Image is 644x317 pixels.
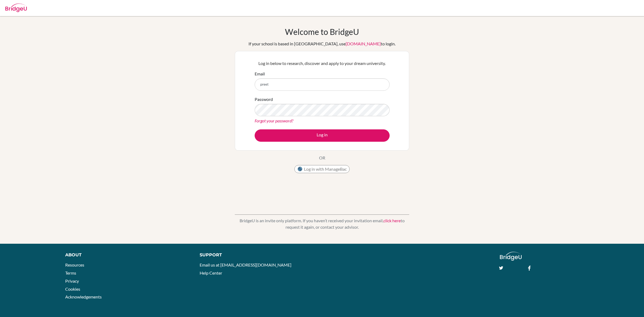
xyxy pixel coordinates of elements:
[200,252,315,258] div: Support
[65,252,188,258] div: About
[285,27,359,37] h1: Welcome to BridgeU
[200,270,222,275] a: Help Center
[65,286,80,292] a: Cookies
[65,278,79,283] a: Privacy
[255,71,265,77] label: Email
[255,118,293,123] a: Forgot your password?
[248,41,396,47] div: If your school is based in [GEOGRAPHIC_DATA], use to login.
[65,270,76,275] a: Terms
[65,262,84,267] a: Resources
[255,60,390,67] p: Log in below to research, discover and apply to your dream university.
[255,129,390,142] button: Log in
[294,165,350,173] button: Log in with ManageBac
[200,262,291,267] a: Email us at [EMAIL_ADDRESS][DOMAIN_NAME]
[65,294,102,299] a: Acknowledgements
[5,3,27,12] img: Bridge-U
[319,155,325,161] p: OR
[383,218,401,223] a: click here
[255,96,273,103] label: Password
[235,217,409,230] p: BridgeU is an invite only platform. If you haven’t received your invitation email, to request it ...
[346,41,381,46] a: [DOMAIN_NAME]
[500,252,522,261] img: logo_white@2x-f4f0deed5e89b7ecb1c2cc34c3e3d731f90f0f143d5ea2071677605dd97b5244.png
